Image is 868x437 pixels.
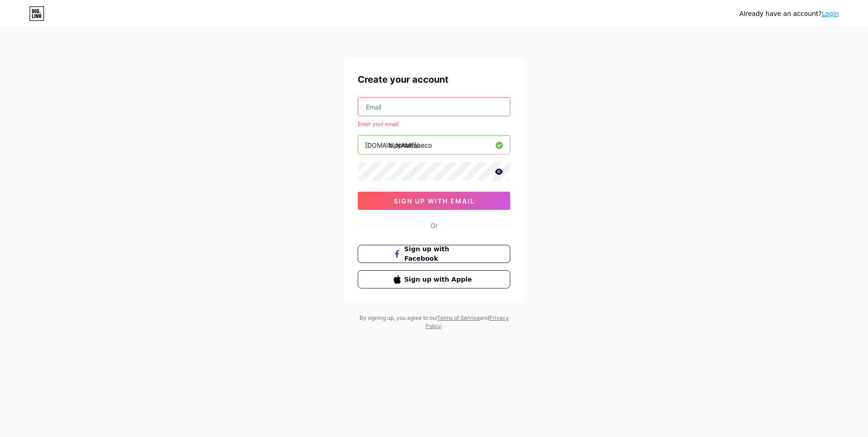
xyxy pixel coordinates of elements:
[358,136,510,154] input: username
[437,314,480,321] a: Terms of Service
[358,192,510,210] button: sign up with email
[358,270,510,288] button: Sign up with Apple
[430,221,438,230] div: Or
[358,245,510,263] button: Sign up with Facebook
[357,314,511,330] div: By signing up, you agree to our and .
[740,9,839,19] div: Already have an account?
[822,10,839,17] a: Login
[358,98,510,116] input: Email
[365,140,419,150] div: [DOMAIN_NAME]/
[394,197,475,205] span: sign up with email
[404,244,475,263] span: Sign up with Facebook
[358,120,510,128] div: Enter your email
[358,73,510,86] div: Create your account
[404,275,475,284] span: Sign up with Apple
